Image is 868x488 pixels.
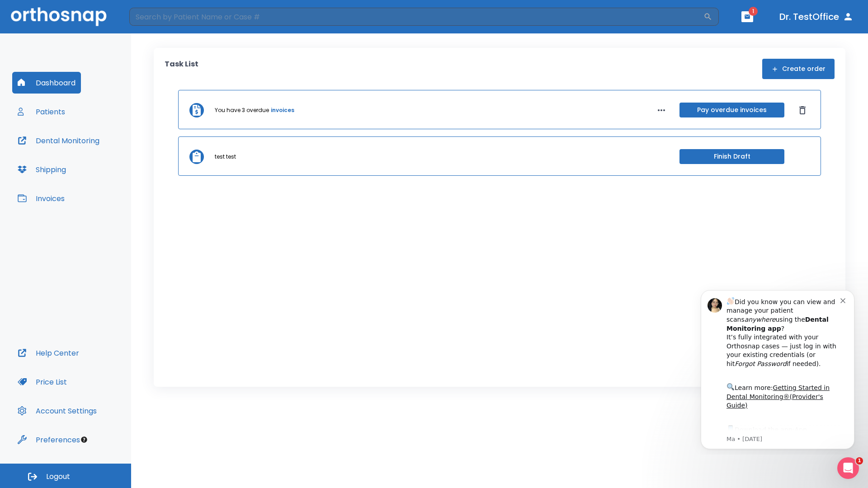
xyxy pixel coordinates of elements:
[679,103,784,117] button: Pay overdue invoices
[80,436,88,444] div: Tooltip anchor
[129,8,703,26] input: Search by Patient Name or Case #
[46,472,70,482] span: Logout
[215,106,269,114] p: You have 3 overdue
[776,9,857,25] button: Dr. TestOffice
[12,101,71,122] button: Patients
[12,371,72,393] button: Price List
[12,342,85,364] button: Help Center
[153,14,160,21] button: Dismiss notification
[12,188,70,209] button: Invoices
[12,429,85,450] button: Preferences
[749,7,758,16] span: 1
[856,457,863,465] span: 1
[39,153,153,161] p: Message from Ma, sent 7w ago
[215,153,236,161] p: test test
[679,149,784,164] button: Finish Draft
[12,400,102,422] button: Account Settings
[687,282,868,455] iframe: Intercom notifications message
[762,59,835,79] button: Create order
[271,106,294,114] a: invoices
[12,130,105,151] button: Dental Monitoring
[12,159,71,180] button: Shipping
[837,457,859,479] iframe: Intercom live chat
[165,59,198,79] p: Task List
[795,103,810,117] button: Dismiss
[12,72,81,94] button: Dashboard
[11,7,107,26] img: Orthosnap
[39,142,153,188] div: Download the app: | ​ Let us know if you need help getting started!
[39,144,120,160] a: App Store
